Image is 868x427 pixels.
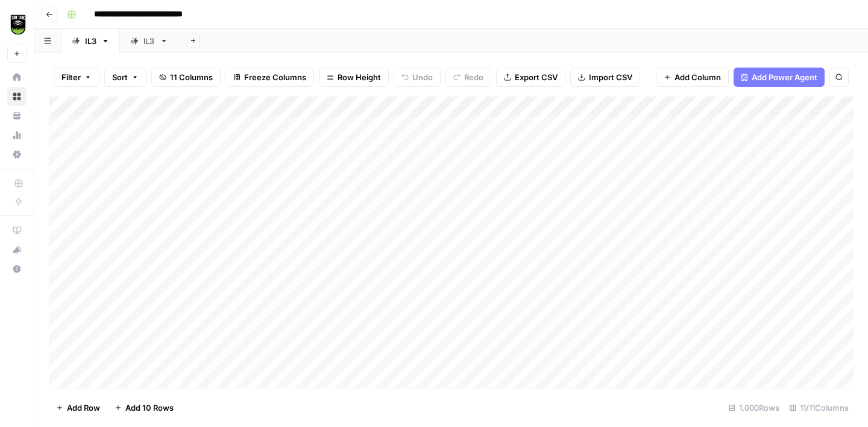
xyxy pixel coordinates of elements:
[752,71,817,83] span: Add Power Agent
[7,125,27,145] a: Usage
[589,71,632,83] span: Import CSV
[120,29,178,53] a: IL3
[7,87,27,106] a: Browse
[125,402,174,414] span: Add 10 Rows
[85,35,96,47] div: IL3
[143,35,155,47] div: IL3
[49,398,107,417] button: Add Row
[7,240,27,259] button: What's new?
[445,68,491,87] button: Redo
[7,221,27,240] a: AirOps Academy
[734,68,825,87] button: Add Power Agent
[656,68,729,87] button: Add Column
[464,71,483,83] span: Redo
[225,68,314,87] button: Freeze Columns
[244,71,306,83] span: Freeze Columns
[319,68,389,87] button: Row Height
[675,71,721,83] span: Add Column
[412,71,433,83] span: Undo
[54,68,99,87] button: Filter
[394,68,441,87] button: Undo
[338,71,381,83] span: Row Height
[723,398,784,417] div: 1,000 Rows
[7,259,27,279] button: Help + Support
[515,71,558,83] span: Export CSV
[151,68,221,87] button: 11 Columns
[7,14,29,36] img: Turf Tank - Data Team Logo
[8,241,26,259] div: What's new?
[61,29,120,53] a: IL3
[104,68,146,87] button: Sort
[7,106,27,125] a: Your Data
[112,71,128,83] span: Sort
[7,10,27,40] button: Workspace: Turf Tank - Data Team
[67,402,100,414] span: Add Row
[61,71,81,83] span: Filter
[496,68,565,87] button: Export CSV
[570,68,640,87] button: Import CSV
[170,71,213,83] span: 11 Columns
[107,398,181,417] button: Add 10 Rows
[7,68,27,87] a: Home
[7,145,27,164] a: Settings
[784,398,854,417] div: 11/11 Columns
